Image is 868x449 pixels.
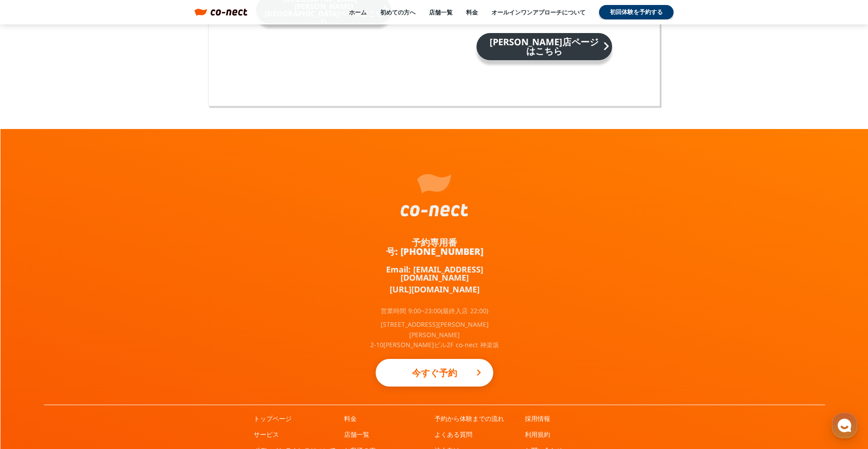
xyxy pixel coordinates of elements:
i: keyboard_arrow_right [600,38,612,54]
a: 予約から体験までの流れ [434,414,504,423]
a: 店舗一覧 [344,430,369,439]
a: 料金 [344,414,357,423]
a: [URL][DOMAIN_NAME] [390,285,480,293]
i: keyboard_arrow_right [473,367,484,378]
a: 今すぐ予約keyboard_arrow_right [376,359,493,387]
a: トップページ [254,414,292,423]
a: 利用規約 [525,430,550,439]
a: 初めての方へ [380,8,415,16]
a: ホーム [349,8,367,16]
p: 今すぐ予約 [394,363,475,383]
a: 予約専用番号: [PHONE_NUMBER] [367,238,502,256]
a: チャット [60,287,117,310]
a: 初回体験を予約する [599,5,674,19]
a: よくある質問 [434,430,472,439]
a: 料金 [466,8,478,16]
a: ホーム [3,287,60,310]
a: サービス [254,430,279,439]
span: チャット [77,301,99,308]
a: オールインワンアプローチについて [491,8,585,16]
p: [PERSON_NAME]店ページはこちら [486,38,603,56]
a: Email: [EMAIL_ADDRESS][DOMAIN_NAME] [367,265,502,282]
a: [PERSON_NAME]店ページはこちらkeyboard_arrow_right [476,33,612,60]
span: 設定 [140,301,151,308]
a: 店舗一覧 [429,8,453,16]
span: ホーム [23,301,39,308]
a: 設定 [117,287,174,310]
a: 採用情報 [525,414,550,423]
p: 営業時間 9:00~23:00(最終入店 22:00) [381,308,488,314]
p: [STREET_ADDRESS][PERSON_NAME][PERSON_NAME] 2-10[PERSON_NAME]ビル2F co-nect 神楽坂 [367,320,502,350]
